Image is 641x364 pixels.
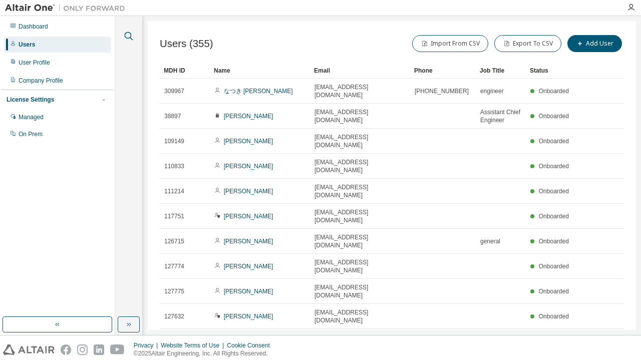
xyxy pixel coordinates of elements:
[314,283,406,299] span: [EMAIL_ADDRESS][DOMAIN_NAME]
[539,188,569,195] span: Onboarded
[19,59,50,67] div: User Profile
[224,188,273,195] a: [PERSON_NAME]
[314,63,406,79] div: Email
[164,287,184,295] span: 127775
[94,344,104,355] img: linkedin.svg
[314,233,406,249] span: [EMAIL_ADDRESS][DOMAIN_NAME]
[314,258,406,274] span: [EMAIL_ADDRESS][DOMAIN_NAME]
[539,288,569,295] span: Onboarded
[164,312,184,320] span: 127632
[314,208,406,224] span: [EMAIL_ADDRESS][DOMAIN_NAME]
[164,162,184,170] span: 110833
[161,341,227,349] div: Website Terms of Use
[19,113,44,121] div: Managed
[412,35,488,52] button: Import From CSV
[19,130,43,138] div: On Prem
[224,288,273,295] a: [PERSON_NAME]
[539,138,569,145] span: Onboarded
[19,41,35,49] div: Users
[415,87,469,95] span: [PHONE_NUMBER]
[164,187,184,195] span: 111214
[539,313,569,320] span: Onboarded
[314,183,406,199] span: [EMAIL_ADDRESS][DOMAIN_NAME]
[480,237,500,245] span: general
[539,263,569,270] span: Onboarded
[224,213,273,220] a: [PERSON_NAME]
[314,83,406,99] span: [EMAIL_ADDRESS][DOMAIN_NAME]
[5,3,130,13] img: Altair One
[77,344,88,355] img: instagram.svg
[164,112,181,120] span: 38897
[314,158,406,174] span: [EMAIL_ADDRESS][DOMAIN_NAME]
[314,133,406,149] span: [EMAIL_ADDRESS][DOMAIN_NAME]
[539,163,569,170] span: Onboarded
[224,163,273,170] a: [PERSON_NAME]
[164,262,184,270] span: 127774
[134,341,161,349] div: Privacy
[480,108,521,124] span: Assistant Chief Engineer
[160,38,213,50] span: Users (355)
[7,96,54,104] div: License Settings
[19,23,48,31] div: Dashboard
[314,108,406,124] span: [EMAIL_ADDRESS][DOMAIN_NAME]
[539,113,569,120] span: Onboarded
[164,137,184,145] span: 109149
[539,238,569,245] span: Onboarded
[539,213,569,220] span: Onboarded
[19,77,63,85] div: Company Profile
[224,113,273,120] a: [PERSON_NAME]
[530,63,572,79] div: Status
[224,88,293,95] a: なつき [PERSON_NAME]
[314,308,406,324] span: [EMAIL_ADDRESS][DOMAIN_NAME]
[134,349,276,358] p: © 2025 Altair Engineering, Inc. All Rights Reserved.
[567,35,622,52] button: Add User
[494,35,561,52] button: Export To CSV
[214,63,306,79] div: Name
[110,344,125,355] img: youtube.svg
[3,344,55,355] img: altair_logo.svg
[224,138,273,145] a: [PERSON_NAME]
[480,63,522,79] div: Job Title
[227,341,275,349] div: Cookie Consent
[164,63,206,79] div: MDH ID
[414,63,472,79] div: Phone
[164,212,184,220] span: 117751
[539,88,569,95] span: Onboarded
[224,313,273,320] a: [PERSON_NAME]
[164,237,184,245] span: 126715
[480,87,504,95] span: engineer
[224,238,273,245] a: [PERSON_NAME]
[164,87,184,95] span: 309967
[61,344,71,355] img: facebook.svg
[224,263,273,270] a: [PERSON_NAME]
